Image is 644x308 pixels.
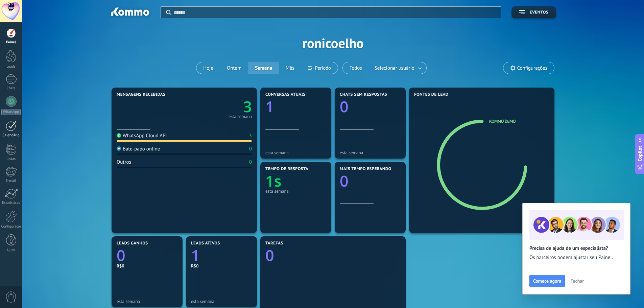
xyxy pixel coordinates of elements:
button: Todos [343,62,369,74]
span: Fechar [570,279,584,283]
div: WhatsApp [1,109,21,115]
span: Os parceiros podem ajustar seu Painel. [529,254,623,261]
a: 0 [117,245,177,266]
button: Hoje [196,62,220,74]
div: esta semana [265,189,326,194]
div: esta semana [340,150,401,155]
span: Chats sem respostas [340,92,387,97]
button: Semana [248,62,279,74]
a: 3 [184,96,252,117]
button: Período [301,62,338,74]
div: Listas [1,157,21,161]
div: Leads [1,65,21,69]
span: Comece agora [533,279,561,283]
div: Ajuda [1,248,21,253]
span: Tempo de resposta [265,167,308,171]
button: Mês [279,62,301,74]
a: 1 [191,245,252,266]
text: 1 [191,245,200,266]
div: Bate-papo online [117,146,160,152]
div: Outros [117,159,131,165]
span: Eventos [530,10,548,15]
div: WhatsApp Cloud API [117,133,167,139]
button: Ontem [220,62,248,74]
span: Tarefas [265,241,283,246]
button: Selecionar usuário [369,62,426,74]
div: esta semana [229,115,252,118]
text: 0 [265,245,274,266]
img: WhatsApp Cloud API [117,133,121,138]
div: Calendário [1,133,21,138]
span: Selecionar usuário [373,64,416,73]
text: 0 [340,96,349,117]
span: Configurações [517,65,547,71]
a: Kommo Demo [489,118,516,124]
a: 0 [265,245,401,266]
img: Bate-papo online [117,146,121,151]
span: Leads ativos [191,241,220,246]
h2: Precisa de ajuda de um especialista? [529,245,623,252]
div: Configurações [1,224,21,229]
div: 3 [249,133,252,139]
div: 0 [249,159,252,165]
text: 0 [117,245,125,266]
div: Painel [1,40,21,45]
div: esta semana [191,299,252,304]
div: R$0 [191,263,252,269]
text: 1 [265,96,274,117]
text: 3 [243,96,252,117]
button: Fechar [567,276,587,286]
button: Comece agora [529,275,565,287]
div: E-mail [1,179,21,183]
span: Fontes de lead [414,92,449,97]
span: Mais tempo esperando [340,167,391,171]
span: Mensagens recebidas [117,92,165,97]
div: R$0 [117,263,177,269]
div: esta semana [265,150,326,155]
span: Leads ganhos [117,241,148,246]
span: Copilot [637,146,643,161]
text: 1s [265,171,282,191]
div: 0 [249,146,252,152]
button: Eventos [511,6,556,18]
div: Estatísticas [1,201,21,205]
text: 0 [340,171,349,191]
div: Chats [1,86,21,91]
span: Conversas atuais [265,92,306,97]
div: esta semana [117,299,177,304]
